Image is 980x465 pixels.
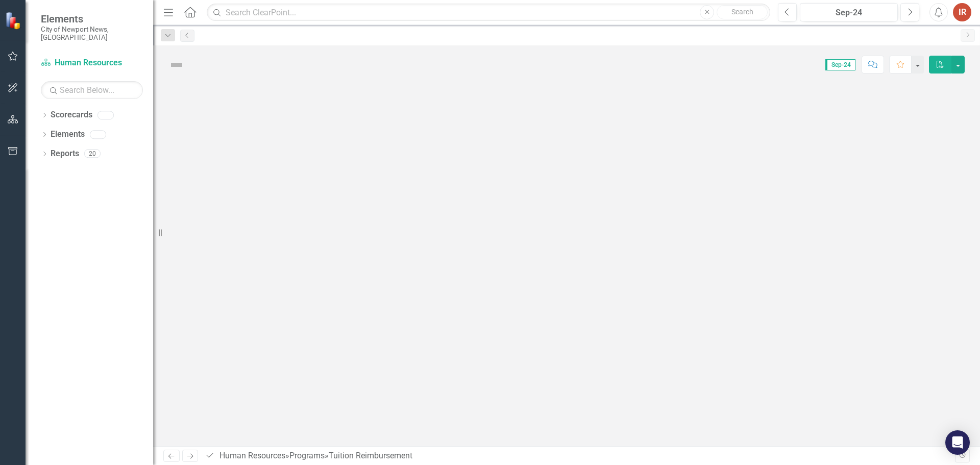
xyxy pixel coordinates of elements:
[219,451,285,460] a: Human Resources
[825,59,855,70] span: Sep-24
[41,57,143,69] a: Human Resources
[800,3,898,21] button: Sep-24
[41,25,143,42] small: City of Newport News, [GEOGRAPHIC_DATA]
[953,3,971,21] button: IR
[207,4,770,21] input: Search ClearPoint...
[717,5,768,19] button: Search
[51,129,85,140] a: Elements
[329,451,412,460] div: Tuition Reimbursement
[41,13,143,25] span: Elements
[5,11,23,29] img: ClearPoint Strategy
[168,57,185,73] img: Not Defined
[41,81,143,99] input: Search Below...
[289,451,325,460] a: Programs
[803,7,894,19] div: Sep-24
[51,109,92,121] a: Scorecards
[51,148,79,160] a: Reports
[205,450,954,462] div: » »
[731,8,753,16] span: Search
[945,430,970,455] div: Open Intercom Messenger
[84,150,101,158] div: 20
